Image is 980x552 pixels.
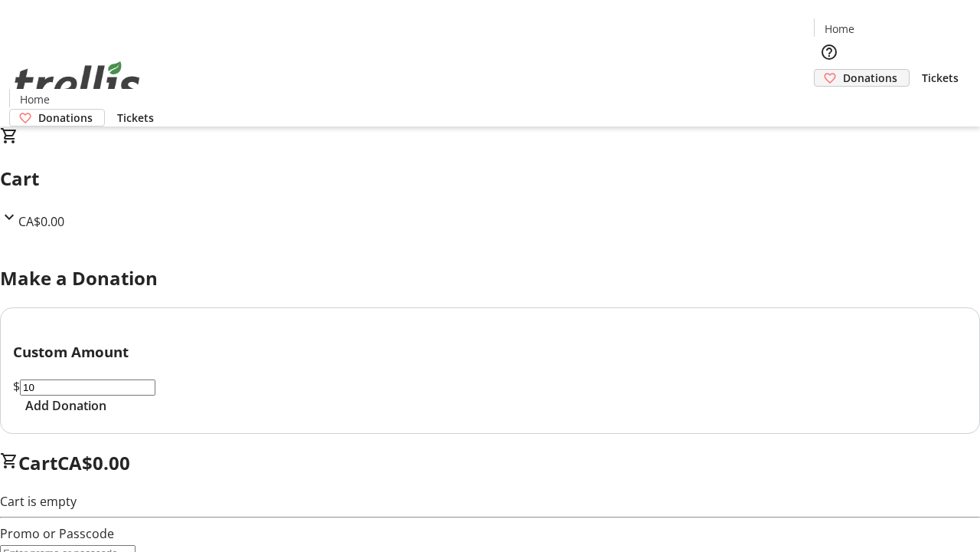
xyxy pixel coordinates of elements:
[117,110,154,126] span: Tickets
[910,70,971,86] a: Tickets
[20,91,50,107] span: Home
[814,37,844,67] button: Help
[13,378,20,395] span: $
[20,379,155,396] input: Donation Amount
[815,21,864,37] a: Home
[814,69,910,87] a: Donations
[9,44,145,121] img: Orient E2E Organization 9Wih13prlD's Logo
[18,213,64,230] span: CA$0.00
[9,109,105,127] a: Donations
[13,396,119,415] button: Add Donation
[38,110,93,126] span: Donations
[13,341,967,363] h3: Custom Amount
[922,70,959,86] span: Tickets
[25,396,106,415] span: Add Donation
[105,110,166,126] a: Tickets
[825,21,854,37] span: Home
[814,87,844,117] button: Cart
[57,450,130,475] span: CA$0.00
[10,91,59,107] a: Home
[843,70,897,86] span: Donations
